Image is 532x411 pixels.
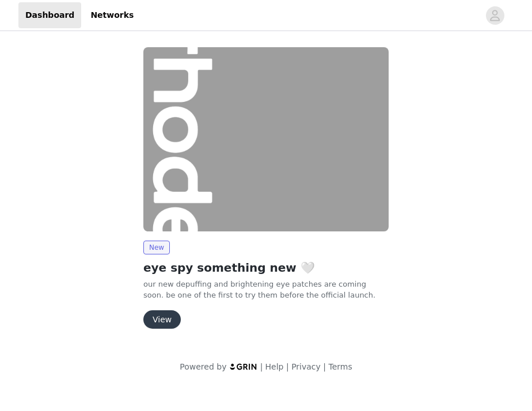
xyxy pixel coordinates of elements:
a: Dashboard [18,2,81,28]
img: rhode skin [143,47,389,231]
a: Terms [328,362,352,371]
a: Privacy [291,362,321,371]
a: Networks [83,2,140,28]
p: our new depuffing and brightening eye patches are coming soon. be one of the first to try them be... [143,279,389,301]
div: avatar [489,6,500,25]
span: New [143,241,170,254]
span: | [260,362,263,371]
h2: eye spy something new 🤍 [143,259,389,276]
span: Powered by [180,362,226,371]
img: logo [229,363,258,370]
a: View [143,315,181,324]
span: | [323,362,326,371]
button: View [143,310,181,329]
a: Help [265,362,284,371]
span: | [286,362,289,371]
